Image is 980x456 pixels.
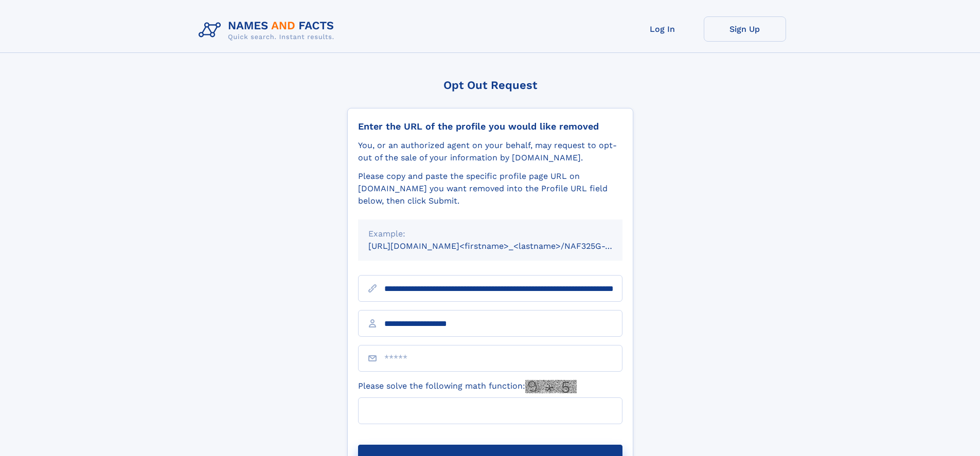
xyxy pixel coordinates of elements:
[194,16,343,44] img: Logo Names and Facts
[368,241,642,251] small: [URL][DOMAIN_NAME]<firstname>_<lastname>/NAF325G-xxxxxxxx
[358,139,622,164] div: You, or an authorized agent on your behalf, may request to opt-out of the sale of your informatio...
[358,380,577,393] label: Please solve the following math function:
[368,228,612,240] div: Example:
[621,16,704,42] a: Log In
[347,79,633,92] div: Opt Out Request
[358,170,622,207] div: Please copy and paste the specific profile page URL on [DOMAIN_NAME] you want removed into the Pr...
[358,121,622,132] div: Enter the URL of the profile you would like removed
[704,16,786,42] a: Sign Up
